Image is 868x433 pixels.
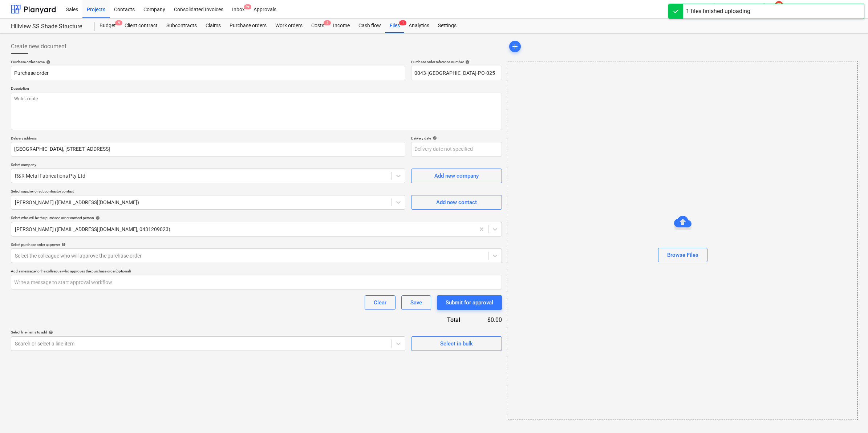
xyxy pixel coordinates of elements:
[407,316,471,324] div: Total
[411,66,502,80] input: Order number
[329,19,354,33] a: Income
[464,60,470,64] span: help
[431,136,437,140] span: help
[411,169,502,183] button: Add new company
[307,19,329,33] div: Costs
[324,20,331,25] span: 2
[94,216,100,220] span: help
[244,4,251,9] span: 9+
[47,330,53,335] span: help
[411,336,502,351] button: Select in bulk
[11,215,502,220] div: Select who will be the purchase order contact person
[11,330,405,335] div: Select line-items to add
[411,136,502,141] div: Delivery date
[45,60,50,64] span: help
[11,66,405,80] input: Document name
[411,195,502,210] button: Add new contact
[201,19,225,33] a: Claims
[410,298,422,307] div: Save
[11,60,405,64] div: Purchase order name
[686,7,750,16] div: 1 files finished uploading
[472,316,502,324] div: $0.00
[434,19,461,33] a: Settings
[374,298,386,307] div: Clear
[667,250,698,260] div: Browse Files
[399,20,406,25] span: 1
[404,19,434,33] a: Analytics
[11,86,502,92] p: Description
[11,242,502,247] div: Select purchase order approver
[60,242,66,247] span: help
[11,136,405,142] p: Delivery address
[511,42,519,51] span: add
[11,23,86,31] div: Hillview SS Shade Structure
[440,339,473,348] div: Select in bulk
[115,20,122,25] span: 9
[11,275,502,290] input: Write a message to start approval workflow
[11,162,405,169] p: Select company
[446,298,493,307] div: Submit for approval
[11,269,502,274] div: Add a message to the colleague who approves the purchase order (optional)
[271,19,307,33] a: Work orders
[401,295,431,310] button: Save
[411,142,502,157] input: Delivery date not specified
[436,198,477,207] div: Add new contact
[658,248,707,262] button: Browse Files
[162,19,201,33] a: Subcontracts
[95,19,120,33] div: Budget
[385,19,404,33] a: Files1
[385,19,404,33] div: Files
[354,19,385,33] a: Cash flow
[11,142,405,157] input: Delivery address
[508,61,858,420] div: Browse Files
[434,171,479,181] div: Add new company
[120,19,162,33] a: Client contract
[365,295,396,310] button: Clear
[437,295,502,310] button: Submit for approval
[307,19,329,33] a: Costs2
[11,189,405,195] p: Select supplier or subcontractor contact
[225,19,271,33] a: Purchase orders
[95,19,120,33] a: Budget9
[11,42,66,51] span: Create new document
[411,60,502,64] div: Purchase order reference number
